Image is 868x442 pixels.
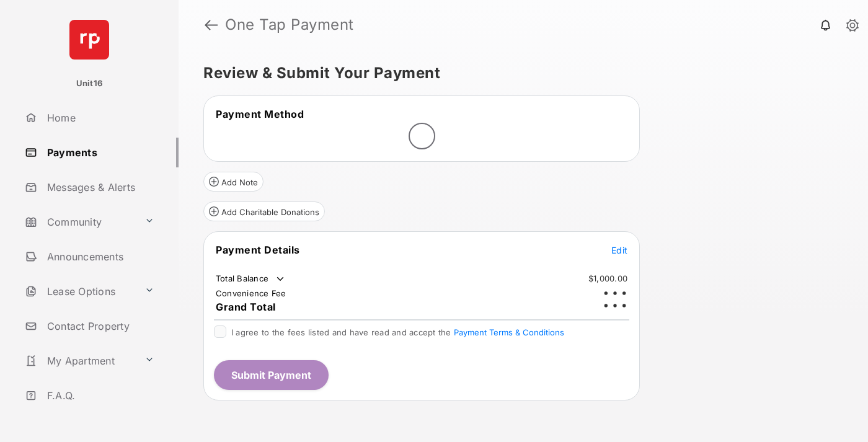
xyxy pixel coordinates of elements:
[216,108,304,120] span: Payment Method
[611,244,627,256] button: Edit
[20,276,139,306] a: Lease Options
[203,66,833,81] h5: Review & Submit Your Payment
[20,381,179,410] a: F.A.Q.
[76,77,103,90] p: Unit16
[20,346,139,376] a: My Apartment
[454,327,564,337] button: I agree to the fees listed and have read and accept the
[20,242,179,272] a: Announcements
[215,273,286,285] td: Total Balance
[215,288,287,299] td: Convenience Fee
[216,244,300,256] span: Payment Details
[20,103,179,133] a: Home
[214,360,329,390] button: Submit Payment
[69,20,109,60] img: svg+xml;base64,PHN2ZyB4bWxucz0iaHR0cDovL3d3dy53My5vcmcvMjAwMC9zdmciIHdpZHRoPSI2NCIgaGVpZ2h0PSI2NC...
[611,245,627,255] span: Edit
[20,311,179,341] a: Contact Property
[203,172,263,192] button: Add Note
[225,17,354,32] strong: One Tap Payment
[20,138,179,167] a: Payments
[231,327,564,337] span: I agree to the fees listed and have read and accept the
[216,301,276,313] span: Grand Total
[20,172,179,202] a: Messages & Alerts
[20,207,139,237] a: Community
[203,201,325,221] button: Add Charitable Donations
[588,273,628,284] td: $1,000.00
